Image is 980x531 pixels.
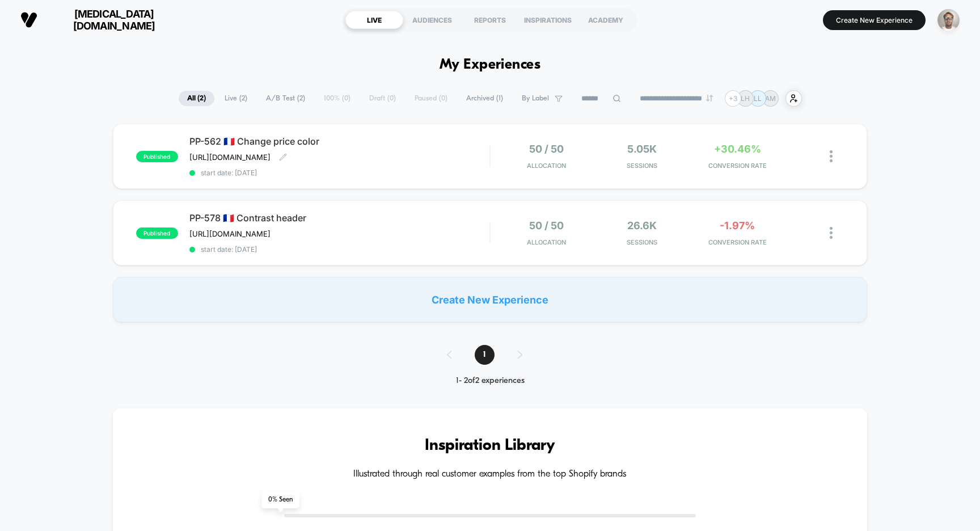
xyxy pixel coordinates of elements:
span: [MEDICAL_DATA][DOMAIN_NAME] [46,8,182,32]
span: -1.97% [720,220,755,231]
span: PP-578 🇫🇷 Contrast header [189,212,490,224]
span: CONVERSION RATE [692,238,782,246]
span: published [136,227,178,239]
span: start date: [DATE] [189,168,490,177]
span: Live ( 2 ) [216,91,256,106]
span: Sessions [597,162,687,170]
h4: Illustrated through real customer examples from the top Shopify brands [147,469,834,480]
img: close [830,227,833,239]
img: end [706,95,713,102]
span: Archived ( 1 ) [458,91,512,106]
span: All ( 2 ) [179,91,214,106]
span: PP-562 🇫🇷 Change price color [189,136,490,147]
div: REPORTS [461,11,519,29]
span: published [136,151,178,162]
p: LH [741,94,750,103]
span: +30.46% [714,143,761,155]
div: AUDIENCES [403,11,461,29]
span: 50 / 50 [529,143,564,155]
span: A/B Test ( 2 ) [257,91,314,106]
span: 1 [475,345,495,365]
span: Sessions [597,238,687,246]
span: start date: [DATE] [189,245,490,254]
span: 50 / 50 [529,220,564,231]
img: close [830,150,833,162]
span: By Label [522,94,549,103]
h3: Inspiration Library [147,437,834,455]
button: [MEDICAL_DATA][DOMAIN_NAME] [17,7,185,32]
span: 26.6k [627,220,657,231]
span: [URL][DOMAIN_NAME] [189,229,271,238]
p: AM [765,94,776,103]
img: ppic [937,9,960,31]
img: Visually logo [20,11,37,28]
button: ppic [934,9,963,32]
span: 0 % Seen [261,491,299,508]
div: 1 - 2 of 2 experiences [436,376,545,386]
p: LL [754,94,762,103]
span: Allocation [527,162,566,170]
div: LIVE [345,11,403,29]
span: Allocation [527,238,566,246]
div: + 3 [725,90,741,107]
div: ACADEMY [577,11,635,29]
button: Create New Experience [823,10,926,30]
div: Create New Experience [113,277,868,322]
span: [URL][DOMAIN_NAME] [189,153,271,162]
div: INSPIRATIONS [519,11,577,29]
h1: My Experiences [440,57,541,73]
span: 5.05k [627,143,657,155]
span: CONVERSION RATE [692,162,782,170]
